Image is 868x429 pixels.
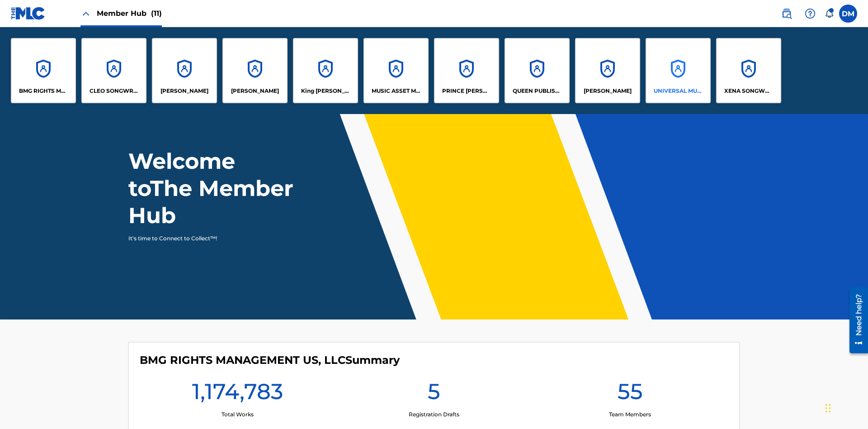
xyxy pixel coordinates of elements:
a: Accounts[PERSON_NAME] [575,38,640,103]
p: BMG RIGHTS MANAGEMENT US, LLC [19,87,68,95]
h4: BMG RIGHTS MANAGEMENT US, LLC [140,353,400,367]
a: Accounts[PERSON_NAME] [152,38,217,103]
p: MUSIC ASSET MANAGEMENT (MAM) [372,87,421,95]
p: Registration Drafts [409,410,459,419]
a: AccountsUNIVERSAL MUSIC PUB GROUP [646,38,711,103]
img: help [805,8,816,19]
div: Help [801,5,819,23]
p: CLEO SONGWRITER [90,87,139,95]
img: MLC Logo [11,7,46,20]
p: PRINCE MCTESTERSON [442,87,491,95]
p: ELVIS COSTELLO [160,87,208,95]
h1: 5 [428,378,440,410]
div: User Menu [839,5,857,23]
p: King McTesterson [301,87,350,95]
iframe: Resource Center [843,284,868,358]
a: AccountsQUEEN PUBLISHA [505,38,570,103]
a: AccountsCLEO SONGWRITER [81,38,146,103]
p: UNIVERSAL MUSIC PUB GROUP [654,87,703,95]
h1: Welcome to The Member Hub [128,148,297,229]
h1: 55 [618,378,643,410]
a: AccountsKing [PERSON_NAME] [293,38,358,103]
img: Close [80,8,91,19]
div: Notifications [825,9,834,18]
div: Drag [826,395,831,422]
a: Accounts[PERSON_NAME] [222,38,288,103]
h1: 1,174,783 [192,378,283,410]
span: (11) [151,9,162,18]
img: search [781,8,792,19]
a: AccountsXENA SONGWRITER [716,38,781,103]
p: Total Works [222,410,254,419]
p: It's time to Connect to Collect™! [128,234,285,243]
span: Member Hub [97,8,162,19]
a: AccountsPRINCE [PERSON_NAME] [434,38,499,103]
p: RONALD MCTESTERSON [584,87,632,95]
a: Public Search [778,5,796,23]
p: QUEEN PUBLISHA [513,87,562,95]
iframe: Chat Widget [823,386,868,429]
a: AccountsBMG RIGHTS MANAGEMENT US, LLC [11,38,76,103]
p: XENA SONGWRITER [724,87,774,95]
a: AccountsMUSIC ASSET MANAGEMENT (MAM) [363,38,429,103]
p: EYAMA MCSINGER [231,87,279,95]
p: Team Members [609,410,651,419]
